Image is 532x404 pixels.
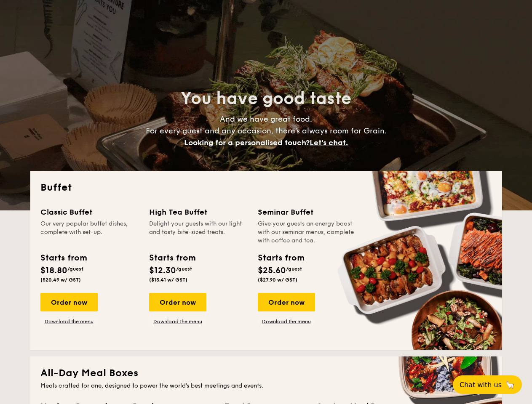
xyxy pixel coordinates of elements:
[258,266,286,276] span: $25.60
[176,266,192,272] span: /guest
[453,375,522,394] button: Chat with us🦙
[149,252,195,264] div: Starts from
[149,206,248,218] div: High Tea Buffet
[181,88,351,109] span: You have good taste
[258,206,356,218] div: Seminar Buffet
[258,293,315,311] div: Order now
[40,318,98,325] a: Download the menu
[258,318,315,325] a: Download the menu
[149,293,206,311] div: Order now
[40,382,492,390] div: Meals crafted for one, designed to power the world's best meetings and events.
[149,318,206,325] a: Download the menu
[505,380,515,390] span: 🦙
[149,220,248,245] div: Delight your guests with our light and tasty bite-sized treats.
[146,114,387,147] span: And we have great food. For every guest and any occasion, there’s always room for Grain.
[460,381,502,389] span: Chat with us
[149,266,176,276] span: $12.30
[40,367,492,380] h2: All-Day Meal Boxes
[310,138,348,147] span: Let's chat.
[40,293,98,311] div: Order now
[40,206,139,218] div: Classic Buffet
[40,181,492,194] h2: Buffet
[40,220,139,245] div: Our very popular buffet dishes, complete with set-up.
[40,252,86,264] div: Starts from
[40,266,67,276] span: $18.80
[258,220,356,245] div: Give your guests an energy boost with our seminar menus, complete with coffee and tea.
[286,266,302,272] span: /guest
[149,277,187,283] span: ($13.41 w/ GST)
[184,138,310,147] span: Looking for a personalised touch?
[67,266,83,272] span: /guest
[40,277,81,283] span: ($20.49 w/ GST)
[258,277,297,283] span: ($27.90 w/ GST)
[258,252,304,264] div: Starts from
